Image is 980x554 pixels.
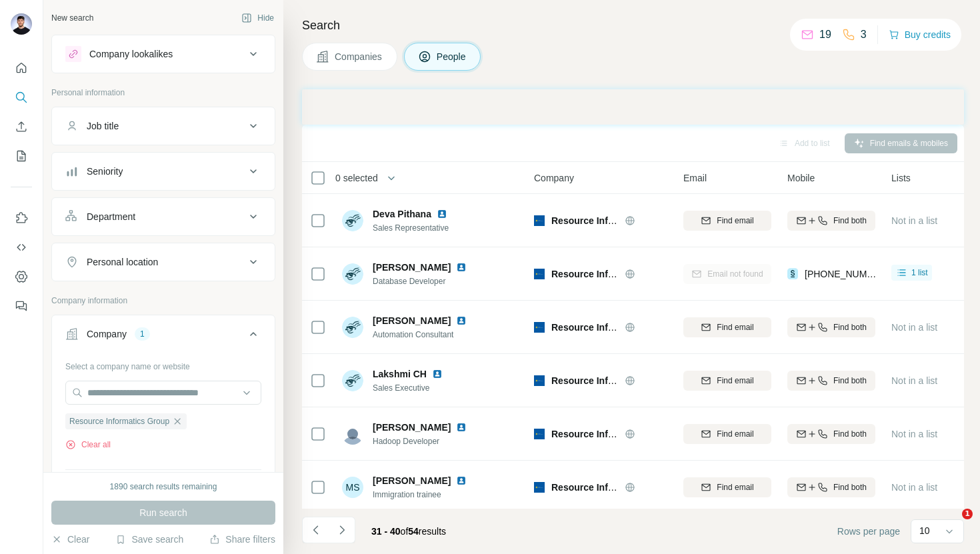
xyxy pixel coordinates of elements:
button: My lists [11,144,32,168]
img: LinkedIn logo [432,369,443,379]
img: Avatar [342,263,363,285]
span: Resource Informatics Group [551,375,677,386]
span: Find both [833,428,867,440]
button: Find both [787,317,875,337]
span: Find both [833,481,867,493]
iframe: Banner [302,89,964,125]
span: People [437,50,467,63]
span: 1 [962,509,973,519]
button: Personal location [52,246,275,278]
span: Immigration trainee [373,489,472,501]
button: Find both [787,371,875,391]
button: Find email [683,477,771,497]
span: Mobile [787,171,815,185]
button: Find email [683,424,771,444]
button: Buy credits [889,25,951,44]
span: Find email [717,215,753,227]
span: Not in a list [891,322,937,333]
span: [PERSON_NAME] [373,474,451,487]
div: Company [87,327,127,341]
span: Resource Informatics Group [551,322,677,333]
button: Hide [232,8,283,28]
span: Find both [833,321,867,333]
button: Department [52,201,275,233]
img: LinkedIn logo [456,475,467,486]
span: Automation Consultant [373,329,472,341]
button: Navigate to previous page [302,517,329,543]
button: Search [11,85,32,109]
div: Select a company name or website [65,355,261,373]
span: Find both [833,215,867,227]
span: Find email [717,428,753,440]
img: Logo of Resource Informatics Group [534,375,545,386]
iframe: Intercom live chat [935,509,967,541]
span: Deva Pithana [373,207,431,221]
span: Find both [833,375,867,387]
button: Seniority [52,155,275,187]
img: LinkedIn logo [456,315,467,326]
button: Clear all [65,439,111,451]
span: 54 [408,526,419,537]
button: Find email [683,211,771,231]
span: Resource Informatics Group [551,429,677,439]
button: Company lookalikes [52,38,275,70]
div: Department [87,210,135,223]
span: Not in a list [891,429,937,439]
button: Find both [787,477,875,497]
span: 0 selected [335,171,378,185]
span: Hadoop Developer [373,435,472,447]
span: Companies [335,50,383,63]
span: of [401,526,409,537]
button: Navigate to next page [329,517,355,543]
img: Avatar [342,317,363,338]
button: Dashboard [11,265,32,289]
button: Use Surfe on LinkedIn [11,206,32,230]
button: Quick start [11,56,32,80]
img: Avatar [11,13,32,35]
span: Not in a list [891,215,937,226]
span: results [371,526,446,537]
button: Find email [683,371,771,391]
span: [PERSON_NAME] [373,261,451,274]
span: Rows per page [837,525,900,538]
span: [PERSON_NAME] [373,314,451,327]
span: Sales Executive [373,382,448,394]
p: 10 [919,524,930,537]
button: Find both [787,424,875,444]
p: 3 [861,27,867,43]
span: [PHONE_NUMBER] [805,269,889,279]
img: Avatar [342,210,363,231]
img: Logo of Resource Informatics Group [534,322,545,333]
img: LinkedIn logo [456,422,467,433]
div: MS [342,477,363,498]
div: Company lookalikes [89,47,173,61]
img: provider surfe logo [787,267,798,281]
span: Lakshmi CH [373,367,427,381]
span: Company [534,171,574,185]
span: Resource Informatics Group [551,482,677,493]
p: 19 [819,27,831,43]
img: Logo of Resource Informatics Group [534,429,545,439]
div: Personal location [87,255,158,269]
span: Sales Representative [373,222,453,234]
img: Avatar [342,370,363,391]
span: [PERSON_NAME] [373,421,451,434]
img: Logo of Resource Informatics Group [534,215,545,226]
span: Email [683,171,707,185]
button: Company1 [52,318,275,355]
span: Find email [717,481,753,493]
button: Use Surfe API [11,235,32,259]
button: Feedback [11,294,32,318]
p: Company information [51,295,275,307]
button: Find email [683,317,771,337]
img: Logo of Resource Informatics Group [534,482,545,493]
button: Save search [115,533,183,546]
button: Share filters [209,533,275,546]
span: Resource Informatics Group [69,415,169,427]
span: Resource Informatics Group [551,215,677,226]
button: Find both [787,211,875,231]
button: Enrich CSV [11,115,32,139]
img: LinkedIn logo [437,209,447,219]
span: Find email [717,321,753,333]
div: 1890 search results remaining [110,481,217,493]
